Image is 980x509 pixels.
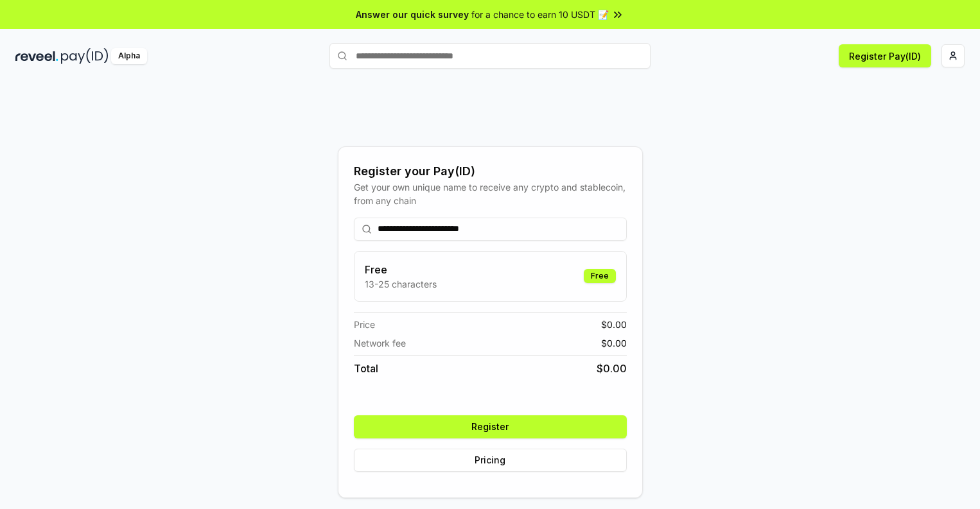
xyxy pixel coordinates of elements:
[354,361,378,376] span: Total
[601,336,627,350] span: $ 0.00
[354,162,627,180] div: Register your Pay(ID)
[354,318,375,331] span: Price
[354,180,627,207] div: Get your own unique name to receive any crypto and stablecoin, from any chain
[354,336,406,350] span: Network fee
[354,449,627,472] button: Pricing
[365,277,437,291] p: 13-25 characters
[597,361,627,376] span: $ 0.00
[839,44,931,67] button: Register Pay(ID)
[601,318,627,331] span: $ 0.00
[354,415,627,438] button: Register
[365,262,437,277] h3: Free
[15,48,58,64] img: reveel_dark
[356,8,469,21] span: Answer our quick survey
[584,269,616,283] div: Free
[111,48,147,64] div: Alpha
[471,8,609,21] span: for a chance to earn 10 USDT 📝
[61,48,109,64] img: pay_id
